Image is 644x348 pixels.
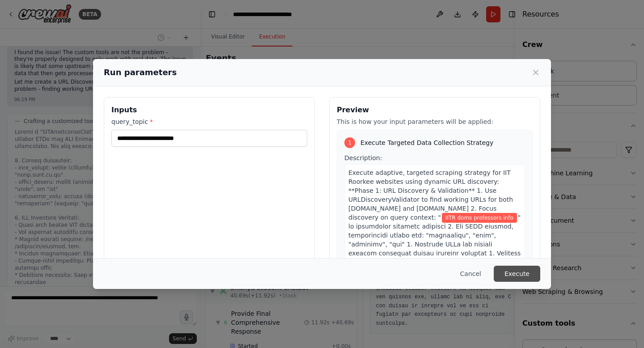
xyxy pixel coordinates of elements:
[494,266,540,282] button: Execute
[344,137,355,148] div: 1
[337,105,533,115] h3: Preview
[453,266,488,282] button: Cancel
[442,213,517,223] span: Variable: query_topic
[111,105,307,115] h3: Inputs
[337,117,533,126] p: This is how your input parameters will be applied:
[111,117,307,126] label: query_topic
[360,138,493,147] span: Execute Targeted Data Collection Strategy
[344,154,382,161] span: Description:
[104,66,177,79] h2: Run parameters
[348,169,513,221] span: Execute adaptive, targeted scraping strategy for IIT Roorkee websites using dynamic URL discovery...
